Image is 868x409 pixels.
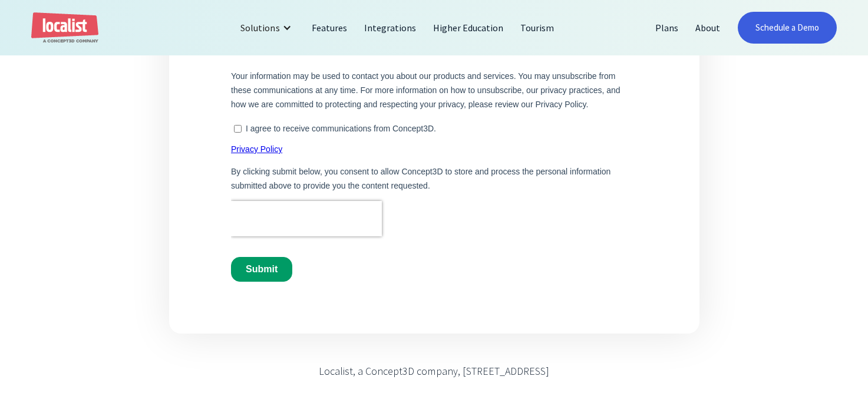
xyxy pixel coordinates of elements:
a: home [31,12,98,44]
span: Last name [203,1,239,10]
div: Solutions [232,14,303,42]
a: Tourism [512,14,563,42]
a: Plans [647,14,687,42]
a: Higher Education [425,14,512,42]
input: I agree to receive communications from Concept3D. [3,321,11,329]
a: Integrations [356,14,425,42]
div: Localist, a Concept3D company, [STREET_ADDRESS] [319,363,549,379]
a: Features [303,14,356,42]
div: Solutions [240,21,279,35]
span: Phone number [203,50,253,58]
a: Schedule a Demo [738,12,837,44]
span: Job title [203,98,230,107]
p: I agree to receive communications from Concept3D. [15,320,205,329]
a: About [687,14,729,42]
